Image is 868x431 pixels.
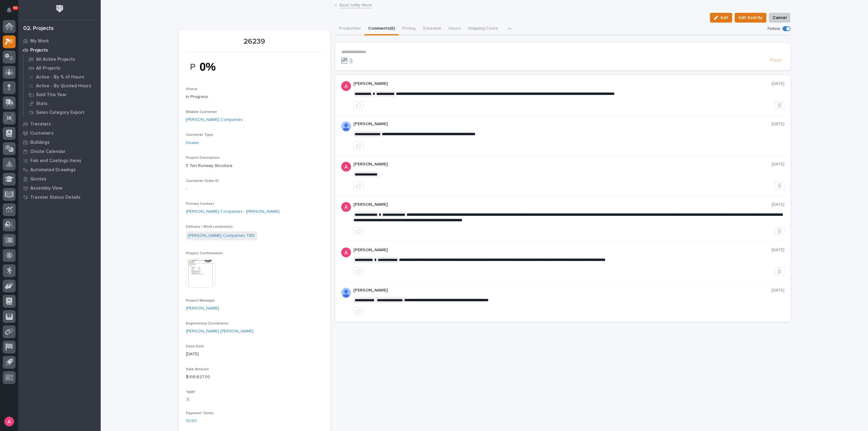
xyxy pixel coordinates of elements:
p: - [186,186,323,192]
p: [PERSON_NAME] [353,162,772,167]
button: Notifications [3,4,16,16]
p: Onsite Calendar [30,149,66,154]
span: Billable Customer [186,110,217,114]
span: Delivery / Work Location(s) [186,225,233,229]
p: Active - By % of Hours [36,74,84,80]
button: Shipping Costs [464,23,501,35]
img: ACg8ocKcMZQ4tabbC1K-lsv7XHeQNnaFu4gsgPufzKnNmz0_a9aUSA=s96-c [341,81,351,91]
button: Schedule [419,23,445,35]
p: [DATE] [772,81,784,86]
img: AOh14GjpcA6ydKGAvwfezp8OhN30Q3_1BHk5lQOeczEvCIoEuGETHm2tT-JUDAHyqffuBe4ae2BInEDZwLlH3tcCd_oYlV_i4... [341,121,351,131]
img: ACg8ocKcMZQ4tabbC1K-lsv7XHeQNnaFu4gsgPufzKnNmz0_a9aUSA=s96-c [341,248,351,257]
span: Date Sold [186,345,204,348]
img: ACg8ocKcMZQ4tabbC1K-lsv7XHeQNnaFu4gsgPufzKnNmz0_a9aUSA=s96-c [341,162,351,172]
p: Assembly View [30,186,62,191]
a: Projects [18,45,101,55]
button: Production [335,23,364,35]
p: [PERSON_NAME] [353,202,772,207]
button: Edit Sold By [735,13,766,23]
span: Project Confirmation [186,252,223,255]
a: All Projects [24,64,101,72]
a: [PERSON_NAME] [186,305,219,312]
span: Customer Type [186,133,213,137]
a: [PERSON_NAME] Companies - [PERSON_NAME] [186,208,280,215]
span: Project Description [186,156,220,160]
p: 5 Ton Runway Structure [186,163,323,169]
p: 50 [13,6,17,10]
img: AD5-WCmqz5_Kcnfb-JNJs0Fv3qBS0Jz1bxG2p1UShlkZ8J-3JKvvASxRW6Lr0wxC8O3POQnnEju8qItGG9E5Uxbglh-85Yquq... [341,288,351,298]
div: Notifications50 [8,7,16,17]
span: Project Manager [186,299,215,302]
a: Buildings [18,138,101,147]
p: [PERSON_NAME] [353,81,772,86]
p: [PERSON_NAME] [353,248,772,253]
a: [PERSON_NAME] Companies TBD [188,233,255,239]
button: Post [768,57,784,64]
p: [DATE] [772,288,784,293]
span: Edit Sold By [739,14,762,21]
a: Sold This Year [24,90,101,99]
a: Quotes [18,174,101,183]
a: Travelers [18,119,101,129]
a: Stats [24,99,101,108]
p: [DATE] [772,121,784,127]
button: Delete post [775,182,784,190]
button: Delete post [775,101,784,109]
span: Customer Order ID [186,179,219,183]
span: Status [186,87,197,91]
span: Engineering Coordinator [186,322,229,325]
p: Active - By Quoted Hours [36,83,91,89]
p: [PERSON_NAME] [353,121,772,127]
p: [DATE] [772,248,784,253]
p: All Projects [36,66,60,71]
button: Pricing [399,23,419,35]
a: [PERSON_NAME] [PERSON_NAME] [186,328,254,335]
a: Automated Drawings [18,165,101,174]
a: [PERSON_NAME] Companies [186,117,243,123]
p: Quotes [30,176,46,182]
button: like this post [353,267,364,275]
p: 26239 [186,37,323,46]
p: Follow [768,26,780,31]
a: 10/90 [186,418,197,424]
a: Onsite Calendar [18,147,101,156]
button: like this post [353,141,364,149]
p: Stats [36,101,48,107]
p: Sales Category Export [36,110,85,115]
p: [PERSON_NAME] [353,288,772,293]
p: Customers [30,131,54,136]
span: T&M? [186,390,195,394]
button: like this post [353,101,364,109]
span: Sale Amount [186,368,209,371]
button: users-avatar [3,415,16,428]
a: Active - By % of Hours [24,73,101,81]
button: Delete post [775,267,784,275]
button: Cancel [769,13,790,23]
p: $ 108,627.00 [186,374,323,380]
a: Dealer [186,140,199,146]
p: All Active Projects [36,57,75,62]
p: Travelers [30,121,51,127]
p: Sold This Year [36,92,67,98]
span: Cancel [773,14,787,21]
a: My Work [18,36,101,45]
p: Projects [30,48,48,53]
p: [DATE] [772,202,784,207]
a: Back toMy Work [339,1,372,8]
span: Edit [721,15,728,20]
a: All Active Projects [24,55,101,63]
p: Buildings [30,140,50,145]
p: In Progress [186,94,323,100]
p: Automated Drawings [30,167,76,173]
button: Comments (6) [364,23,399,35]
p: [DATE] [772,162,784,167]
a: Customers [18,129,101,138]
button: Hours [445,23,464,35]
div: 02. Projects [23,25,54,32]
img: ACg8ocKcMZQ4tabbC1K-lsv7XHeQNnaFu4gsgPufzKnNmz0_a9aUSA=s96-c [341,202,351,212]
a: Assembly View [18,183,101,193]
button: Edit [710,13,732,23]
p: [DATE] [186,351,323,357]
img: JMdMgPPfHzU9W7DMPBmFtC2krhhky_Wz4t-8AZqk74I [186,56,232,77]
span: Post [770,57,782,64]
